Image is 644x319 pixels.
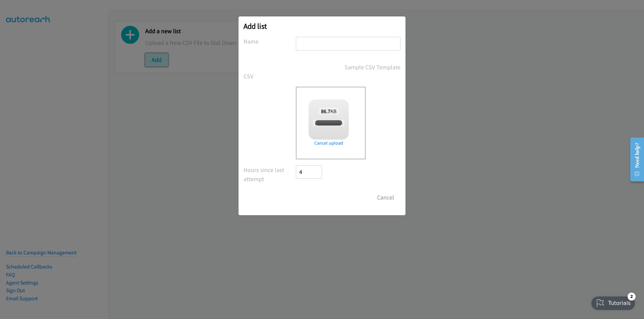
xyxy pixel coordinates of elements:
[321,108,330,114] strong: 86.7
[313,120,429,126] span: [PERSON_NAME] + Cisco Q1FY26 APJC [GEOGRAPHIC_DATA]csv
[244,37,296,46] label: Name
[244,72,296,81] label: CSV
[309,140,349,147] a: Cancel upload
[625,133,644,186] iframe: Resource Center
[587,290,639,314] iframe: Checklist
[244,21,400,31] h2: Add list
[244,165,296,183] label: Hours since last attempt
[319,108,339,114] span: KB
[344,63,400,72] a: Sample CSV Template
[371,191,400,204] button: Cancel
